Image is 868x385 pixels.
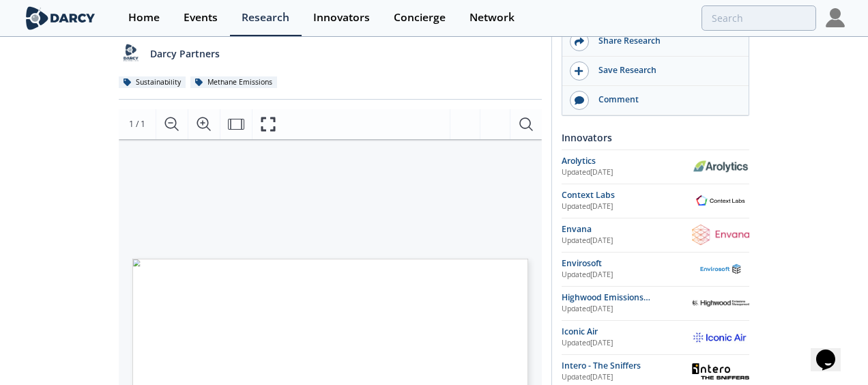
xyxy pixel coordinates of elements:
[469,12,515,23] div: Network
[562,291,692,304] div: Highwood Emissions Management
[692,363,749,380] img: Intero - The Sniffers
[562,201,692,212] div: Updated [DATE]
[562,291,749,315] a: Highwood Emissions Management Updated[DATE] Highwood Emissions Management
[692,263,749,275] img: Envirosoft
[826,8,845,27] img: Profile
[313,12,370,23] div: Innovators
[562,155,692,167] div: Arolytics
[692,300,749,306] img: Highwood Emissions Management
[811,330,854,371] iframe: chat widget
[562,223,749,247] a: Envana Updated[DATE] Envana
[589,35,742,47] div: Share Research
[562,189,749,213] a: Context Labs Updated[DATE] Context Labs
[562,223,692,236] div: Envana
[562,326,749,350] a: Iconic Air Updated[DATE] Iconic Air
[562,326,692,338] div: Iconic Air
[562,270,692,281] div: Updated [DATE]
[562,372,692,383] div: Updated [DATE]
[692,160,749,173] img: Arolytics
[562,126,749,149] div: Innovators
[242,12,289,23] div: Research
[589,64,742,76] div: Save Research
[589,94,742,106] div: Comment
[562,155,749,179] a: Arolytics Updated[DATE] Arolytics
[128,12,160,23] div: Home
[562,167,692,178] div: Updated [DATE]
[562,360,692,372] div: Intero - The Sniffers
[394,12,446,23] div: Concierge
[562,304,692,315] div: Updated [DATE]
[150,46,220,61] p: Darcy Partners
[562,338,692,349] div: Updated [DATE]
[562,257,692,270] div: Envirosoft
[692,193,749,209] img: Context Labs
[184,12,218,23] div: Events
[23,6,98,30] img: logo-wide.svg
[692,330,749,344] img: Iconic Air
[701,5,816,31] input: Advanced Search
[119,76,186,89] div: Sustainability
[562,360,749,384] a: Intero - The Sniffers Updated[DATE] Intero - The Sniffers
[190,76,277,89] div: Methane Emissions
[562,236,692,246] div: Updated [DATE]
[562,189,692,201] div: Context Labs
[562,257,749,281] a: Envirosoft Updated[DATE] Envirosoft
[692,225,749,245] img: Envana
